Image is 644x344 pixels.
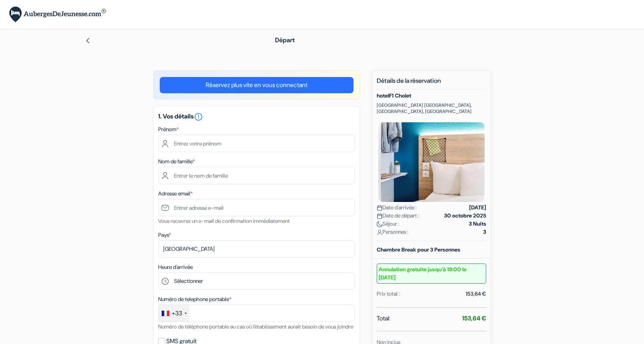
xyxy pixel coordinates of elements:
img: moon.svg [377,221,383,227]
div: Prix total : [377,290,400,298]
h5: Détails de la réservation [377,77,486,89]
i: error_outline [194,112,203,122]
div: 153,64 € [466,290,486,298]
strong: [DATE] [469,204,486,212]
h5: hotelF1 Cholet [377,92,486,99]
span: Personnes : [377,228,408,236]
div: France: +33 [159,305,189,322]
img: user_icon.svg [377,229,383,235]
label: Pays [158,231,171,239]
label: Numéro de telephone portable [158,295,231,303]
img: calendar.svg [377,205,383,211]
img: calendar.svg [377,213,383,219]
p: [GEOGRAPHIC_DATA] [GEOGRAPHIC_DATA], [GEOGRAPHIC_DATA], [GEOGRAPHIC_DATA] [377,102,486,115]
span: Départ [275,36,295,44]
input: Entrer adresse e-mail [158,199,355,216]
small: Annulation gratuite jusqu’à 18:00 le [DATE] [377,264,486,284]
strong: 3 Nuits [469,220,486,228]
input: Entrez votre prénom [158,135,355,152]
img: AubergesDeJeunesse.com [9,7,106,22]
small: Numéro de téléphone portable au cas où l'établissement aurait besoin de vous joindre [158,323,353,330]
div: +33 [172,309,182,318]
a: Réservez plus vite en vous connectant [160,77,354,93]
span: Date de départ : [377,212,419,220]
label: Heure d'arrivée [158,263,193,271]
img: left_arrow.svg [85,38,91,44]
strong: 153,64 € [462,314,486,322]
strong: 3 [483,228,486,236]
strong: 30 octobre 2025 [444,212,486,220]
input: Entrer le nom de famille [158,167,355,184]
span: Séjour : [377,220,400,228]
small: Vous recevrez un e-mail de confirmation immédiatement [158,217,290,224]
label: Adresse email [158,190,193,198]
label: Nom de famille [158,157,195,166]
span: Date d'arrivée : [377,204,417,212]
span: Total: [377,314,390,323]
label: Prénom [158,125,179,133]
a: error_outline [194,112,203,120]
b: Chambre Break pour 3 Personnes [377,246,460,253]
h5: 1. Vos détails [158,112,355,122]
